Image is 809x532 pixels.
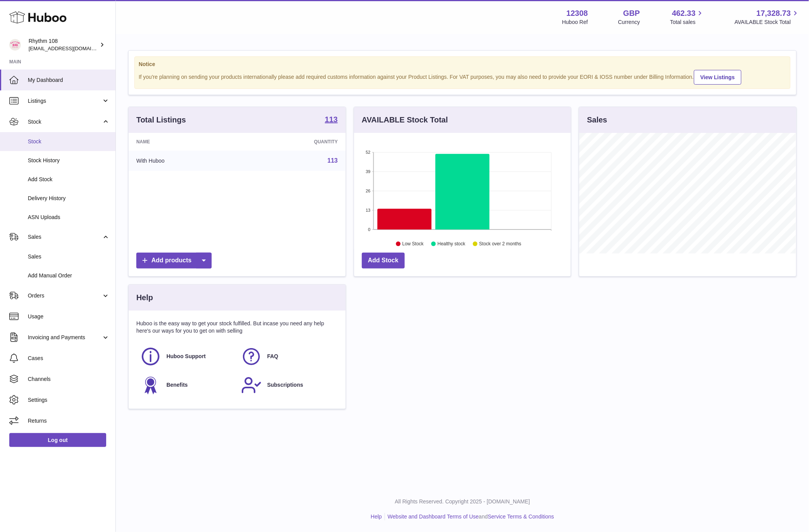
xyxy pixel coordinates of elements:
[672,8,695,19] span: 462.33
[28,253,110,260] span: Sales
[129,151,243,171] td: With Huboo
[166,353,206,360] span: Huboo Support
[623,8,640,19] strong: GBP
[139,61,786,68] strong: Notice
[28,396,110,404] span: Settings
[139,69,786,85] div: If you're planning on sending your products internationally please add required customs informati...
[756,8,791,19] span: 17,328.73
[243,133,345,151] th: Quantity
[366,150,370,155] text: 52
[28,97,102,105] span: Listings
[136,253,212,269] a: Add products
[734,19,800,26] span: AVAILABLE Stock Total
[129,133,243,151] th: Name
[366,189,370,193] text: 26
[28,157,110,164] span: Stock History
[140,346,233,367] a: Huboo Support
[241,375,334,396] a: Subscriptions
[28,313,110,320] span: Usage
[28,376,110,383] span: Channels
[618,19,640,26] div: Currency
[140,375,233,396] a: Benefits
[488,513,554,520] a: Service Terms & Conditions
[28,214,110,221] span: ASN Uploads
[28,355,110,362] span: Cases
[29,45,114,51] span: [EMAIL_ADDRESS][DOMAIN_NAME]
[734,8,800,26] a: 17,328.73 AVAILABLE Stock Total
[670,19,704,26] span: Total sales
[28,118,102,126] span: Stock
[28,233,102,241] span: Sales
[694,70,741,85] a: View Listings
[362,253,405,269] a: Add Stock
[136,320,338,335] p: Huboo is the easy way to get your stock fulfilled. But incase you need any help here's our ways f...
[9,433,106,447] a: Log out
[368,227,370,232] text: 0
[122,498,803,505] p: All Rights Reserved. Copyright 2025 - [DOMAIN_NAME]
[388,513,479,520] a: Website and Dashboard Terms of Use
[327,157,338,164] a: 113
[28,195,110,202] span: Delivery History
[28,417,110,425] span: Returns
[587,115,607,125] h3: Sales
[362,115,448,125] h3: AVAILABLE Stock Total
[325,116,338,123] strong: 113
[28,76,110,84] span: My Dashboard
[267,381,303,389] span: Subscriptions
[28,176,110,183] span: Add Stock
[566,8,588,19] strong: 12308
[385,513,554,520] li: and
[241,346,334,367] a: FAQ
[136,115,186,125] h3: Total Listings
[166,381,188,389] span: Benefits
[28,292,102,299] span: Orders
[402,241,424,247] text: Low Stock
[28,138,110,145] span: Stock
[28,272,110,279] span: Add Manual Order
[366,169,370,174] text: 39
[438,241,466,247] text: Healthy stock
[267,353,278,360] span: FAQ
[371,513,382,520] a: Help
[136,292,153,303] h3: Help
[325,116,338,125] a: 113
[9,39,21,51] img: orders@rhythm108.com
[479,241,521,247] text: Stock over 2 months
[29,37,98,52] div: Rhythm 108
[28,334,102,341] span: Invoicing and Payments
[562,19,588,26] div: Huboo Ref
[670,8,704,26] a: 462.33 Total sales
[366,208,370,212] text: 13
